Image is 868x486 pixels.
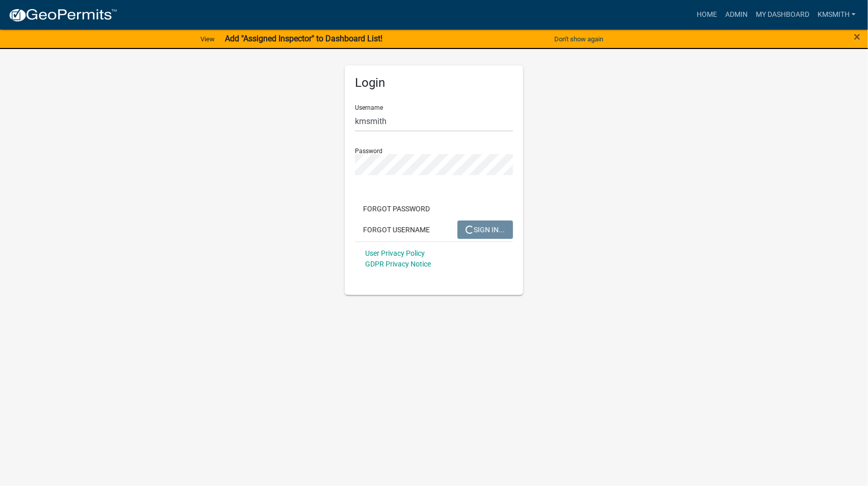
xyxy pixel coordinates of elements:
[355,221,438,239] button: Forgot Username
[721,5,752,25] a: Admin
[365,260,431,268] a: GDPR Privacy Notice
[225,34,382,43] strong: Add "Assigned Inspector" to Dashboard List!
[854,30,860,44] span: ×
[196,31,219,47] a: View
[365,249,425,257] a: User Privacy Policy
[752,5,813,25] a: My Dashboard
[457,221,513,239] button: SIGN IN...
[854,31,860,43] button: Close
[550,31,607,47] button: Don't show again
[466,225,505,233] span: SIGN IN...
[813,5,860,25] a: kmsmith
[355,76,513,90] h5: Login
[355,200,438,218] button: Forgot Password
[693,5,721,25] a: Home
